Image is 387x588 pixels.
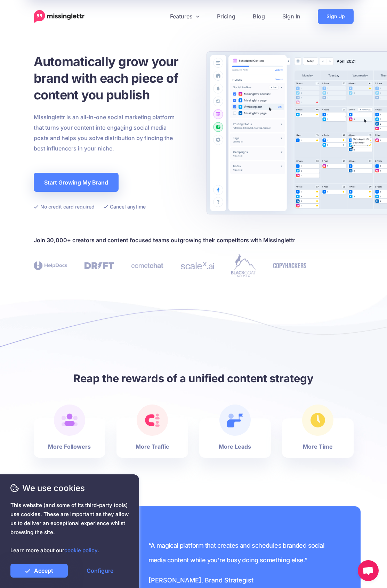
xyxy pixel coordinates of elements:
span: Automatically grow your brand with each piece of content you publish [34,54,178,103]
a: Accept [10,564,68,578]
span: We use cookies [22,483,85,493]
span: No credit card required [40,204,95,210]
span: Blog [253,12,265,21]
span: Learn more about our [10,547,64,554]
span: Pricing [217,12,235,21]
span: Reap the rewards of a unified content strategy [73,372,314,385]
div: Open chat [358,560,379,581]
span: Configure [87,566,113,575]
span: Features [170,12,193,21]
span: More Followers [48,443,91,450]
span: More Leads [219,443,251,450]
span: Cancel anytime [110,204,146,210]
span: More Traffic [136,443,169,450]
a: Configure [71,564,129,578]
span: Sign In [282,12,300,21]
a: Home [34,10,85,23]
span: Sign Up [326,11,345,22]
span: Missinglettr is an all-in-one social marketing platform that turns your content into engaging soc... [34,114,175,152]
a: Start Growing My Brand [34,173,119,192]
span: [PERSON_NAME], Brand Strategist [148,577,253,584]
span: This website (and some of its third-party tools) use cookies. These are important as they allow u... [10,502,129,536]
span: . [97,547,99,554]
a: Pricing [208,9,244,24]
span: Accept [34,566,53,575]
span: Join 30,000+ creators and content focused teams outgrowing their competitors with Missinglettr [34,237,295,244]
span: Start Growing My Brand [44,177,108,188]
a: cookie policy [64,547,97,554]
span: More Time [303,443,333,450]
a: Features [161,9,208,24]
span: “A magical platform that creates and schedules branded social media content while you're busy doi... [148,542,324,564]
a: Sign In [274,9,309,24]
a: Blog [244,9,274,24]
a: Sign Up [318,9,354,24]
